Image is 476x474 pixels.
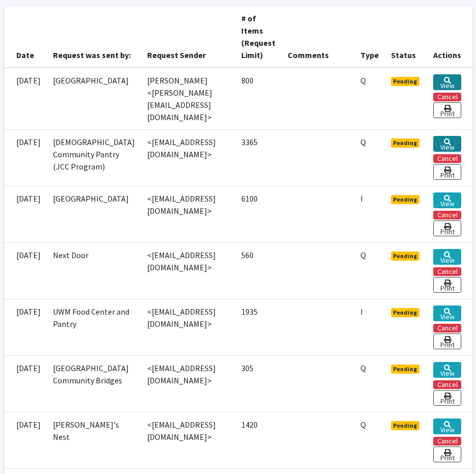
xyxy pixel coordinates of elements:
td: 305 [235,355,282,412]
th: Request was sent by: [47,6,141,68]
a: View [433,192,461,208]
th: # of Items (Request Limit) [235,6,282,68]
span: Pending [391,252,420,261]
th: Actions [427,6,473,68]
button: Cancel [433,211,461,219]
span: Pending [391,365,420,374]
a: View [433,136,461,152]
abbr: Individual [360,306,363,317]
td: [DATE] [4,412,47,468]
td: [GEOGRAPHIC_DATA] Community Bridges [47,355,141,412]
a: Print [433,333,461,349]
a: View [433,419,461,434]
td: [PERSON_NAME] <[PERSON_NAME][EMAIL_ADDRESS][DOMAIN_NAME]> [141,68,235,130]
td: [DATE] [4,68,47,130]
button: Cancel [433,267,461,276]
td: <[EMAIL_ADDRESS][DOMAIN_NAME]> [141,412,235,468]
td: [DATE] [4,129,47,186]
td: 560 [235,242,282,299]
td: [GEOGRAPHIC_DATA] [47,186,141,242]
a: View [433,305,461,321]
span: Pending [391,138,420,148]
td: [DATE] [4,299,47,355]
abbr: Quantity [360,363,366,373]
td: [DATE] [4,242,47,299]
a: Print [433,102,461,118]
a: View [433,362,461,378]
button: Cancel [433,437,461,445]
td: 6100 [235,186,282,242]
a: Print [433,277,461,293]
abbr: Quantity [360,420,366,430]
td: <[EMAIL_ADDRESS][DOMAIN_NAME]> [141,129,235,186]
span: Pending [391,421,420,430]
a: View [433,74,461,90]
span: Pending [391,308,420,317]
span: Pending [391,195,420,204]
td: Next Door [47,242,141,299]
abbr: Quantity [360,75,366,86]
td: <[EMAIL_ADDRESS][DOMAIN_NAME]> [141,299,235,355]
td: <[EMAIL_ADDRESS][DOMAIN_NAME]> [141,242,235,299]
td: UWM Food Center and Pantry [47,299,141,355]
a: Print [433,390,461,406]
button: Cancel [433,154,461,163]
button: Cancel [433,324,461,332]
a: Print [433,447,461,462]
abbr: Quantity [360,250,366,260]
th: Comments [282,6,354,68]
th: Date [4,6,47,68]
th: Type [354,6,385,68]
td: <[EMAIL_ADDRESS][DOMAIN_NAME]> [141,355,235,412]
td: [PERSON_NAME]'s Nest [47,412,141,468]
td: 800 [235,68,282,130]
th: Status [385,6,428,68]
td: [DEMOGRAPHIC_DATA] Community Pantry (JCC Program) [47,129,141,186]
abbr: Quantity [360,137,366,147]
a: Print [433,220,461,236]
a: View [433,249,461,265]
button: Cancel [433,380,461,389]
td: <[EMAIL_ADDRESS][DOMAIN_NAME]> [141,186,235,242]
span: Pending [391,77,420,86]
a: Print [433,164,461,180]
th: Request Sender [141,6,235,68]
td: [DATE] [4,186,47,242]
button: Cancel [433,93,461,101]
abbr: Individual [360,193,363,204]
td: 1420 [235,412,282,468]
td: 1935 [235,299,282,355]
td: 3365 [235,129,282,186]
td: [DATE] [4,355,47,412]
td: [GEOGRAPHIC_DATA] [47,68,141,130]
